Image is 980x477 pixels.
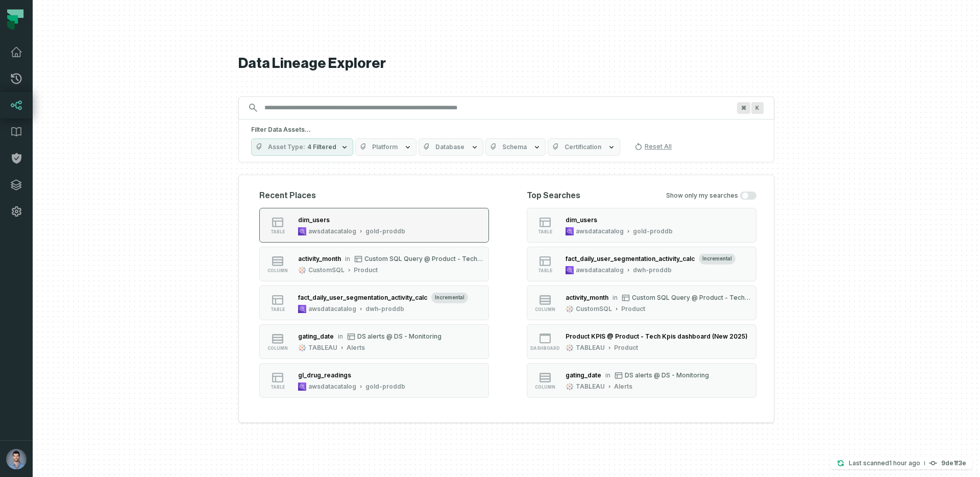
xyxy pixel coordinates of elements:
[751,102,764,114] span: Press ⌘ + K to focus the search bar
[941,460,966,466] h4: 9de1f3e
[849,458,920,468] p: Last scanned
[238,55,774,73] h1: Data Lineage Explorer
[6,449,27,469] img: avatar of Ori Machlis
[737,102,750,114] span: Press ⌘ + K to focus the search bar
[889,459,920,467] relative-time: Sep 3, 2025, 3:26 PM GMT+3
[830,457,972,469] button: Last scanned[DATE] 3:26:41 PM9de1f3e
